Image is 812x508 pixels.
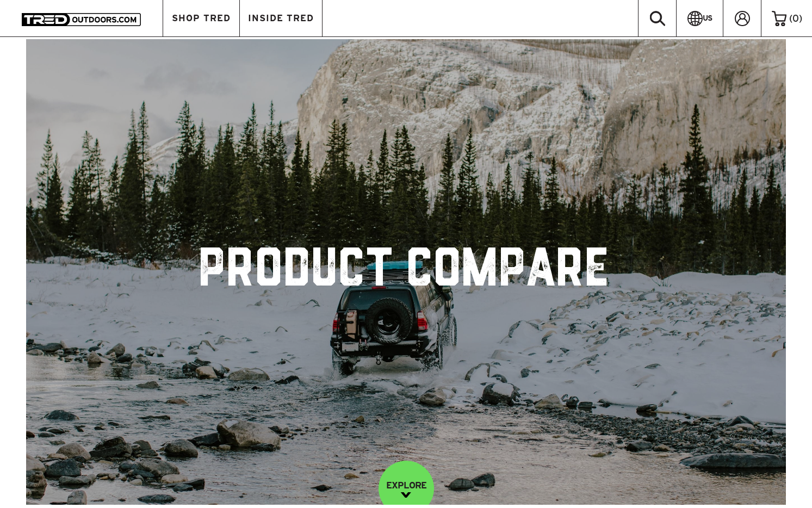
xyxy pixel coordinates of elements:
[22,13,141,26] img: TRED Outdoors America
[792,13,799,23] span: 0
[772,11,786,26] img: cart-icon
[248,14,314,23] span: INSIDE TRED
[201,247,611,296] h1: Product Compare
[172,14,231,23] span: SHOP TRED
[401,492,411,498] img: down-image
[789,14,802,23] span: ( )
